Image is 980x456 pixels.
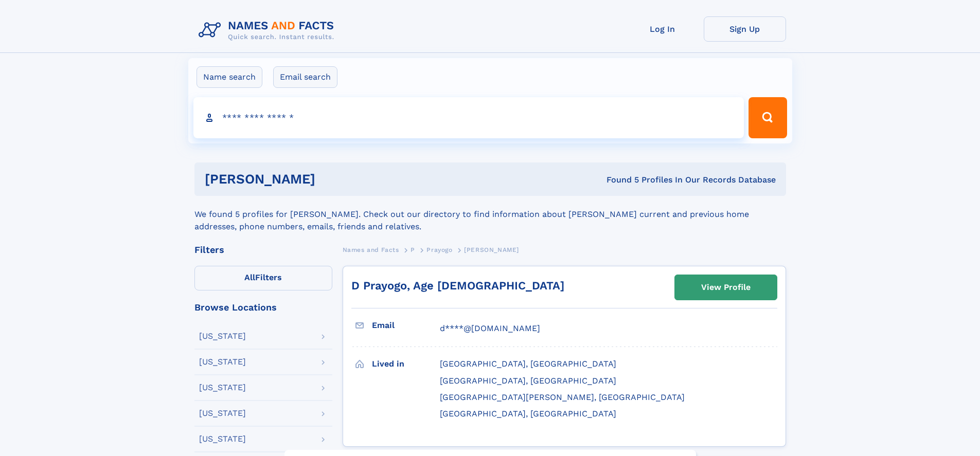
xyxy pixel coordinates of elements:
[440,409,616,418] span: [GEOGRAPHIC_DATA], [GEOGRAPHIC_DATA]
[194,303,332,312] div: Browse Locations
[199,409,246,417] div: [US_STATE]
[273,66,337,88] label: Email search
[749,97,787,138] button: Search Button
[461,174,776,186] div: Found 5 Profiles In Our Records Database
[193,97,744,138] input: search input
[701,276,751,299] div: View Profile
[440,392,685,402] span: [GEOGRAPHIC_DATA][PERSON_NAME], [GEOGRAPHIC_DATA]
[426,246,452,253] span: Prayogo
[205,173,461,186] h1: [PERSON_NAME]
[194,245,332,254] div: Filters
[464,246,519,253] span: [PERSON_NAME]
[194,266,332,290] label: Filters
[199,332,246,340] div: [US_STATE]
[197,66,262,88] label: Name search
[343,243,399,256] a: Names and Facts
[675,275,777,300] a: View Profile
[194,16,343,44] img: Logo Names and Facts
[621,16,704,42] a: Log In
[440,376,616,386] span: [GEOGRAPHIC_DATA], [GEOGRAPHIC_DATA]
[411,243,415,256] a: P
[199,358,246,366] div: [US_STATE]
[372,317,440,334] h3: Email
[440,359,616,369] span: [GEOGRAPHIC_DATA], [GEOGRAPHIC_DATA]
[411,246,415,253] span: P
[426,243,452,256] a: Prayogo
[372,355,440,373] h3: Lived in
[244,272,255,282] span: All
[199,384,246,392] div: [US_STATE]
[194,196,786,233] div: We found 5 profiles for [PERSON_NAME]. Check out our directory to find information about [PERSON_...
[704,16,786,42] a: Sign Up
[351,279,564,292] a: D Prayogo, Age [DEMOGRAPHIC_DATA]
[199,435,246,443] div: [US_STATE]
